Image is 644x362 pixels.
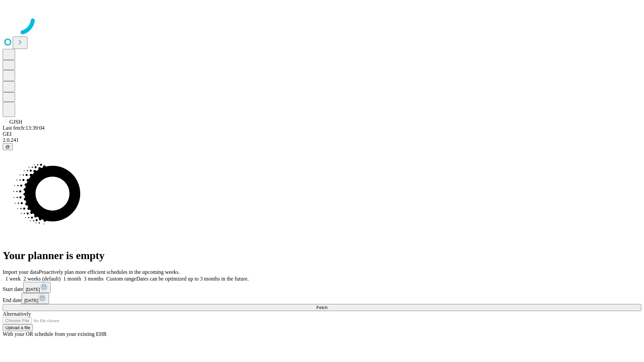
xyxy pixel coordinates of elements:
[3,324,33,331] button: Upload a file
[3,331,107,337] span: With your OR schedule from your existing EHR
[26,287,40,292] span: [DATE]
[39,269,180,275] span: Proactively plan more efficient schedules in the upcoming weeks.
[3,249,641,262] h1: Your planner is empty
[3,304,641,311] button: Fetch
[136,276,249,282] span: Dates can be optimized up to 3 months in the future.
[24,298,38,303] span: [DATE]
[3,293,641,304] div: End date
[84,276,104,282] span: 3 months
[3,143,13,150] button: @
[3,282,641,293] div: Start date
[3,269,39,275] span: Import your data
[21,293,49,304] button: [DATE]
[63,276,81,282] span: 1 month
[23,276,61,282] span: 2 weeks (default)
[3,137,641,143] div: 2.0.241
[3,311,31,317] span: Alternatively
[23,282,51,293] button: [DATE]
[3,125,45,131] span: Last fetch: 13:39:04
[106,276,136,282] span: Custom range
[5,144,10,149] span: @
[9,119,22,125] span: GJSH
[5,276,21,282] span: 1 week
[316,305,327,310] span: Fetch
[3,131,641,137] div: GEI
